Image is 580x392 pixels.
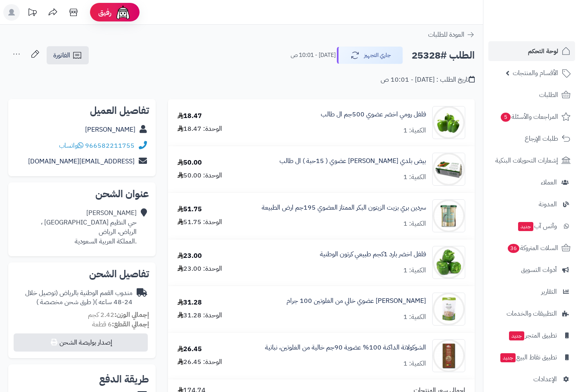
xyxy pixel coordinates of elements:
span: تطبيق نقاط البيع [500,352,557,363]
a: الفاتورة [47,46,89,64]
a: تطبيق نقاط البيعجديد [488,347,575,367]
small: 6 قطعة [92,319,149,329]
a: 966582211755 [85,141,135,151]
small: 2.42 كجم [88,310,149,320]
a: المراجعات والأسئلة5 [488,107,575,127]
a: فلفل اخضر بارد 1كجم طبيعي كرتون الوطنية [320,250,426,259]
div: 31.28 [178,298,202,307]
a: أدوات التسويق [488,260,575,280]
span: التقارير [541,286,557,298]
strong: إجمالي القطع: [112,319,149,329]
div: 26.45 [178,345,202,354]
span: المراجعات والأسئلة [500,111,558,123]
div: الوحدة: 23.00 [178,264,222,274]
a: تحديثات المنصة [22,4,43,23]
strong: إجمالي الوزن: [114,310,149,320]
span: جديد [518,222,533,231]
img: 1696865490-sardines_in_olive_oil_1-90x90.jpg [433,199,465,232]
h2: تفاصيل العميل [15,106,149,116]
img: ai-face.png [115,4,131,21]
div: الوحدة: 51.75 [178,217,222,227]
div: تاريخ الطلب : [DATE] - 10:01 ص [381,75,475,85]
div: 50.00 [178,158,202,168]
span: الأقسام والمنتجات [513,67,558,79]
a: التطبيقات والخدمات [488,304,575,324]
div: الوحدة: 18.47 [178,124,222,134]
a: وآتس آبجديد [488,216,575,236]
img: logo-2.png [524,16,572,33]
a: [EMAIL_ADDRESS][DOMAIN_NAME] [28,156,135,166]
span: ( طرق شحن مخصصة ) [36,297,95,307]
a: التقارير [488,282,575,302]
div: الكمية: 1 [403,312,426,322]
span: طلبات الإرجاع [525,133,558,144]
span: إشعارات التحويلات البنكية [495,155,558,166]
a: [PERSON_NAME] [85,125,135,135]
h2: الطلب #25328 [412,47,475,64]
a: السلات المتروكة36 [488,238,575,258]
div: الكمية: 1 [403,219,426,229]
a: سردين بري بزيت الزيتون البكر الممتاز العضوي 195جم ارض الطبيعة [262,203,426,213]
span: التطبيقات والخدمات [507,308,557,319]
img: 1730994401-www.chocolatessole.com-90x90.png [433,339,465,372]
a: لوحة التحكم [488,41,575,61]
span: أدوات التسويق [521,264,557,276]
div: مندوب القمم الوطنية بالرياض (توصيل خلال 24-48 ساعه ) [15,288,133,307]
a: الطلبات [488,85,575,105]
div: الوحدة: 26.45 [178,357,222,367]
a: واتساب [59,141,83,151]
div: الوحدة: 50.00 [178,171,222,180]
div: 18.47 [178,111,202,121]
h2: طريقة الدفع [99,374,149,384]
div: [PERSON_NAME] حي النظيم [GEOGRAPHIC_DATA] ، الرياض، الرياض .المملكة العربية السعودية [41,208,137,246]
span: المدونة [539,198,557,210]
span: لوحة التحكم [528,45,558,57]
div: الكمية: 1 [403,359,426,368]
img: 1696868121-2333333-90x90.jpg [433,246,465,279]
a: المدونة [488,194,575,214]
div: الكمية: 1 [403,172,426,182]
span: رفيق [98,7,111,17]
a: تطبيق المتجرجديد [488,326,575,345]
span: الطلبات [539,89,558,101]
span: الفاتورة [53,50,70,60]
div: 51.75 [178,205,202,214]
img: 1681470814-XCd6jZ3siCPmeWq7vOepLtpg82NjcjacatttlgHz-90x90.jpg [433,153,465,186]
button: إصدار بوليصة الشحن [14,333,148,352]
span: الإعدادات [533,373,557,385]
span: 5 [500,112,511,122]
a: [PERSON_NAME] عضوي خالي من الغلوتين 100 جرام [286,296,426,306]
a: العملاء [488,172,575,192]
div: الوحدة: 31.28 [178,311,222,320]
span: العملاء [541,177,557,188]
span: وآتس آب [517,220,557,232]
a: الشوكولاتة الداكنة 100% عضوية 90جم خالية من الغلوتين، نباتية [265,343,426,352]
a: الإعدادات [488,369,575,389]
h2: عنوان الشحن [15,189,149,199]
span: العودة للطلبات [428,30,464,40]
div: الكمية: 1 [403,126,426,135]
div: 23.00 [178,251,202,261]
span: تطبيق المتجر [508,330,557,341]
a: طلبات الإرجاع [488,129,575,149]
span: 36 [507,243,519,253]
span: جديد [509,331,524,340]
h2: تفاصيل الشحن [15,269,149,279]
img: 1671257458-2o0YiXOFROWOYuioyWctOqK47Grg5viWTiTZSyHx-90x90.jpeg [433,106,465,139]
button: جاري التجهيز [337,47,403,64]
img: 1736311014-%D9%83%D8%A7%D8%AC%D9%88%20%D8%B9%D8%B6%D9%88%D9%8A%20%D8%AE%D8%A7%D9%84%D9%8A%20%D9%8... [433,293,465,326]
div: الكمية: 1 [403,266,426,275]
a: إشعارات التحويلات البنكية [488,151,575,170]
a: بيض بلدي [PERSON_NAME] عضوي ( 15حبة ) ال طالب [279,156,426,166]
span: السلات المتروكة [507,242,558,254]
span: جديد [500,353,516,362]
small: [DATE] - 10:01 ص [291,51,336,59]
a: فلفل رومي اخضر عضوي 500جم ال طالب [321,110,426,119]
a: العودة للطلبات [428,30,475,40]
